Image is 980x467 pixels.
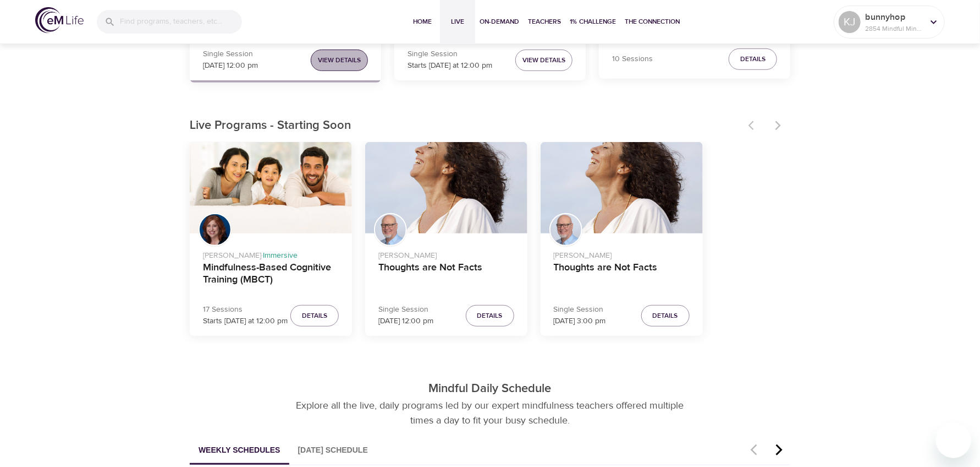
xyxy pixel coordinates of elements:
button: Details [641,305,690,327]
p: [PERSON_NAME] [554,246,690,262]
span: Details [477,310,503,322]
iframe: Button to launch messaging window [936,423,971,458]
p: [DATE] 12:00 pm [378,316,433,327]
p: Mindful Daily Schedule [181,380,799,398]
p: Live Programs - Starting Soon [190,117,742,135]
p: Starts [DATE] at 12:00 pm [408,60,492,72]
input: Find programs, teachers, etc... [120,10,242,34]
button: Weekly Schedules [190,437,289,465]
p: [DATE] 12:00 pm [203,60,258,72]
p: Single Session [408,48,492,60]
h4: Thoughts are Not Facts [554,262,690,288]
h4: Mindfulness-Based Cognitive Training (MBCT) [203,262,339,288]
button: Mindfulness-Based Cognitive Training (MBCT) [190,142,352,233]
span: On-Demand [480,16,519,28]
img: logo [35,7,84,33]
button: Thoughts are Not Facts [365,142,527,233]
p: Single Session [378,304,433,316]
span: Immersive [263,251,298,260]
p: [PERSON_NAME] [378,246,514,262]
p: 17 Sessions [203,304,288,316]
p: bunnyhop [865,10,923,24]
span: Live [444,16,471,28]
button: View Details [311,50,368,71]
span: 1% Challenge [570,16,616,28]
span: View Details [318,55,361,66]
h4: Thoughts are Not Facts [378,262,514,288]
p: Starts [DATE] at 12:00 pm [203,316,288,327]
button: Details [729,48,777,70]
span: Teachers [528,16,561,28]
p: [DATE] 3:00 pm [554,316,606,327]
span: Details [302,310,327,322]
p: Single Session [554,304,606,316]
p: [PERSON_NAME] · [203,246,339,262]
p: Single Session [203,48,258,60]
div: KJ [839,11,861,33]
button: Thoughts are Not Facts [541,142,703,233]
span: View Details [522,55,565,66]
span: The Connection [625,16,680,28]
button: View Details [515,50,572,71]
span: Details [740,53,766,65]
button: [DATE] Schedule [289,437,377,465]
p: Explore all the live, daily programs led by our expert mindfulness teachers offered multiple time... [284,398,696,428]
p: 10 Sessions [612,53,653,65]
button: Details [466,305,514,327]
span: Details [653,310,678,322]
span: Home [409,16,436,28]
p: 2854 Mindful Minutes [865,24,923,34]
button: Details [290,305,339,327]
